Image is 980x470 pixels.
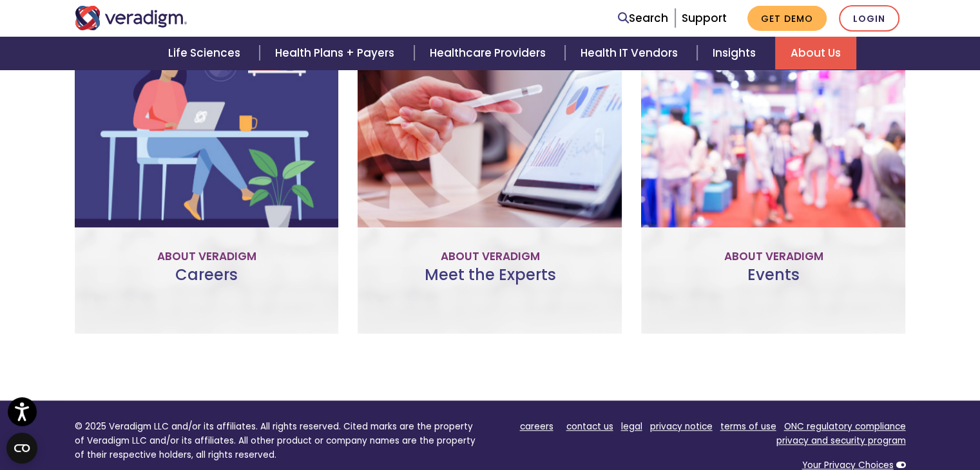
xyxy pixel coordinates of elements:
[651,248,895,265] p: About Veradigm
[6,433,37,464] button: Open CMP widget
[618,10,668,27] a: Search
[697,37,775,70] a: Insights
[733,378,965,455] iframe: Drift Chat Widget
[75,6,187,30] img: Veradigm logo
[153,37,260,70] a: Life Sciences
[75,420,481,462] p: © 2025 Veradigm LLC and/or its affiliates. All rights reserved. Cited marks are the property of V...
[368,266,611,303] h3: Meet the Experts
[682,10,727,26] a: Support
[650,420,713,433] a: privacy notice
[621,420,642,433] a: legal
[414,37,565,70] a: Healthcare Providers
[566,420,613,433] a: contact us
[520,420,553,433] a: careers
[260,37,414,70] a: Health Plans + Payers
[85,248,329,265] p: About Veradigm
[85,266,329,303] h3: Careers
[565,37,697,70] a: Health IT Vendors
[720,420,776,433] a: terms of use
[747,6,827,31] a: Get Demo
[839,5,899,32] a: Login
[651,266,895,303] h3: Events
[775,37,856,70] a: About Us
[368,248,611,265] p: About Veradigm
